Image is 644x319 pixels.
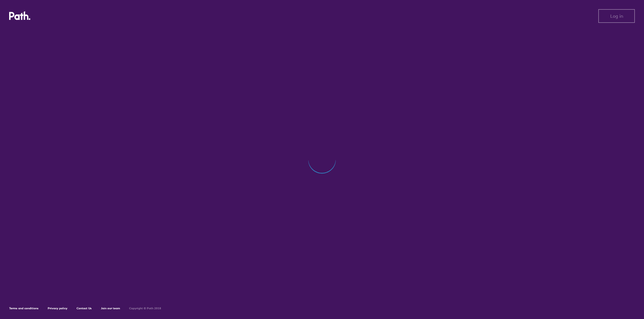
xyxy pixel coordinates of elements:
button: Log in [598,9,635,23]
a: Privacy policy [48,306,67,310]
a: Join our team [101,306,120,310]
a: Terms and conditions [9,306,39,310]
h6: Copyright © Path 2018 [129,307,161,310]
a: Contact Us [77,306,92,310]
span: Log in [610,13,623,19]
